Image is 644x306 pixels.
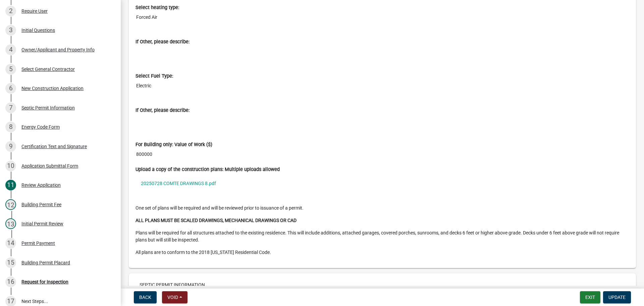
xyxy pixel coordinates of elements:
[21,164,78,168] div: Application Submittal Form
[5,161,16,171] div: 10
[5,141,16,152] div: 9
[21,144,87,149] div: Certification Text and Signature
[136,218,297,223] strong: ALL PLANS MUST BE SCALED DRAWINGS, MECHANICAL DRAWINGS OR CAD
[162,291,187,303] button: Void
[5,102,16,113] div: 7
[21,86,84,91] div: New Construction Application
[136,142,212,147] label: For Building only: Value of Work ($)
[21,241,55,246] div: Permit Payment
[139,295,151,300] span: Back
[21,279,68,284] div: Request for Inspection
[136,249,629,256] p: All plans are to conform to the 2018 [US_STATE] Residential Code.
[5,199,16,210] div: 12
[136,40,190,44] label: If Other, please describe:
[136,74,173,79] label: Select Fuel Type:
[21,183,61,187] div: Review Application
[5,218,16,229] div: 13
[134,291,157,303] button: Back
[167,295,178,300] span: Void
[136,205,629,212] p: One set of plans will be required and will be reviewed prior to issuance of a permit.
[21,221,63,226] div: Initial Permit Review
[5,64,16,75] div: 5
[21,202,61,207] div: Building Permit Fee
[136,108,190,113] label: If Other, please describe:
[21,9,48,13] div: Require User
[5,44,16,55] div: 4
[136,176,629,191] a: 20250728 COMTE DRAWINGS 8.pdf
[5,276,16,287] div: 16
[21,125,60,129] div: Energy Code Form
[603,291,631,303] button: Update
[136,5,179,10] label: Select heating type:
[5,122,16,132] div: 8
[21,47,95,52] div: Owner/Applicant and Property Info
[134,279,210,291] button: Septic Permit Information
[5,238,16,249] div: 14
[136,229,629,244] p: Plans will be required for all structures attached to the existing residence. This will include a...
[5,83,16,94] div: 6
[5,25,16,36] div: 3
[5,180,16,190] div: 11
[580,291,600,303] button: Exit
[5,257,16,268] div: 15
[21,28,55,33] div: Initial Questions
[608,295,626,300] span: Update
[136,167,280,172] label: Upload a copy of the construction plans: Multiple uploads allowed
[21,260,70,265] div: Building Permit Placard
[5,6,16,16] div: 2
[21,67,75,72] div: Select General Contractor
[21,105,75,110] div: Septic Permit Information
